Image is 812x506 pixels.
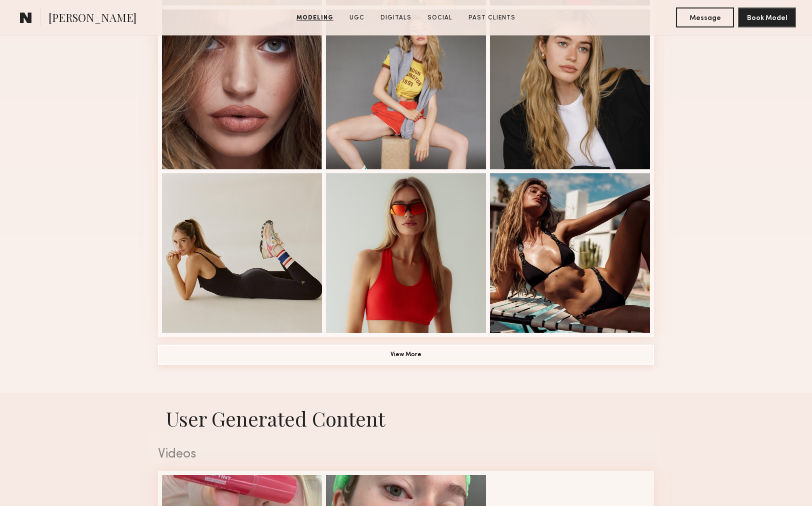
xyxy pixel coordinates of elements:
[738,13,796,21] a: Book Model
[150,405,662,432] h1: User Generated Content
[292,13,337,22] a: Modeling
[423,13,456,22] a: Social
[345,13,368,22] a: UGC
[738,7,796,27] button: Book Model
[676,7,734,27] button: Message
[464,13,519,22] a: Past Clients
[376,13,415,22] a: Digitals
[48,10,136,27] span: [PERSON_NAME]
[158,448,654,461] div: Videos
[158,345,654,365] button: View More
